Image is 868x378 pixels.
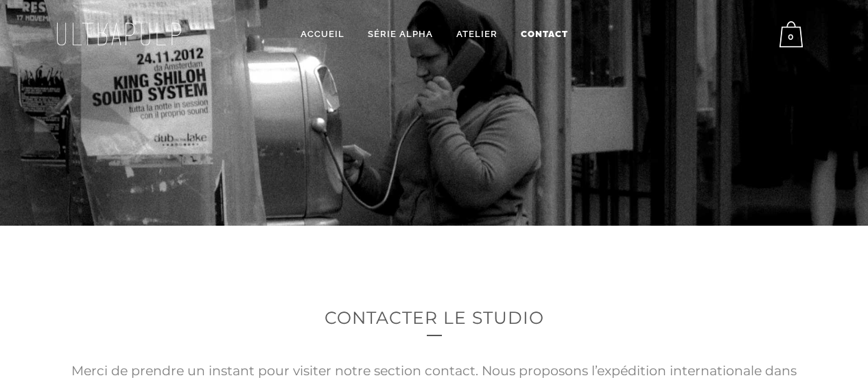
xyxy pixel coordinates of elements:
[456,29,497,39] span: Atelier
[779,21,803,47] span: 0
[301,29,344,39] span: Accueil
[521,29,568,39] span: Contact
[368,29,433,39] span: Série Alpha
[779,21,809,47] a: 0
[57,306,812,330] h2: CONTACTER LE STUDIO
